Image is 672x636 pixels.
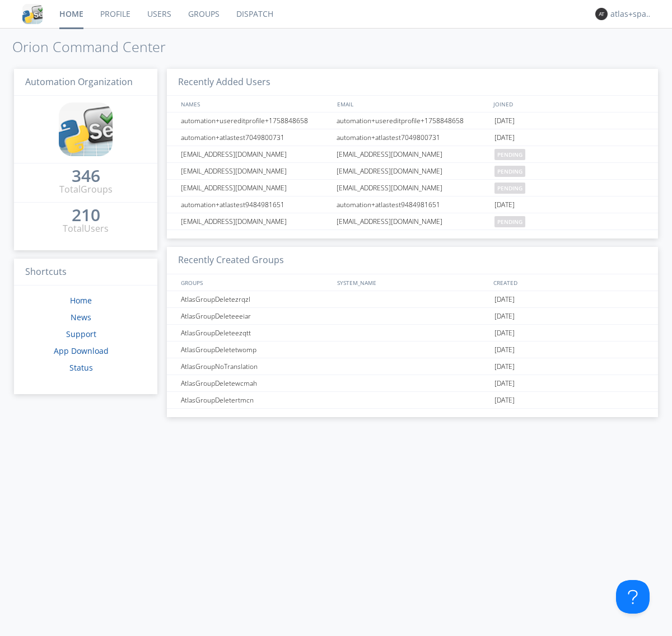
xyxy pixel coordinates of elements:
span: [DATE] [494,129,515,146]
div: 346 [72,170,100,181]
a: [EMAIL_ADDRESS][DOMAIN_NAME][EMAIL_ADDRESS][DOMAIN_NAME]pending [167,163,658,180]
div: AtlasGroupDeleteeeiar [178,308,333,324]
div: atlas+spanish0002 [610,8,652,20]
a: AtlasGroupNoTranslation[DATE] [167,358,658,375]
div: Total Users [63,222,109,235]
a: AtlasGroupDeletewcmah[DATE] [167,375,658,392]
span: [DATE] [494,358,515,375]
img: cddb5a64eb264b2086981ab96f4c1ba7 [59,102,113,156]
div: AtlasGroupDeletertmcn [178,392,333,408]
a: [EMAIL_ADDRESS][DOMAIN_NAME][EMAIL_ADDRESS][DOMAIN_NAME]pending [167,213,658,230]
div: [EMAIL_ADDRESS][DOMAIN_NAME] [178,213,333,230]
div: GROUPS [178,274,332,291]
span: pending [494,183,525,194]
a: Status [69,362,93,373]
span: [DATE] [494,342,515,358]
div: [EMAIL_ADDRESS][DOMAIN_NAME] [334,163,492,179]
a: AtlasGroupDeletezrqzl[DATE] [167,291,658,308]
a: [EMAIL_ADDRESS][DOMAIN_NAME][EMAIL_ADDRESS][DOMAIN_NAME]pending [167,180,658,197]
a: automation+atlastest7049800731automation+atlastest7049800731[DATE] [167,129,658,146]
div: [EMAIL_ADDRESS][DOMAIN_NAME] [178,146,333,162]
div: EMAIL [334,96,491,112]
a: 210 [72,209,100,222]
div: AtlasGroupDeleteezqtt [178,325,333,341]
span: [DATE] [494,325,515,342]
h3: Recently Added Users [167,69,658,96]
div: 210 [72,209,100,221]
div: automation+usereditprofile+1758848658 [334,113,492,129]
a: App Download [54,345,109,356]
span: [DATE] [494,375,515,392]
span: Automation Organization [25,76,133,88]
a: AtlasGroupDeletertmcn[DATE] [167,392,658,409]
span: pending [494,149,525,160]
span: [DATE] [494,291,515,308]
img: cddb5a64eb264b2086981ab96f4c1ba7 [22,4,43,24]
div: [EMAIL_ADDRESS][DOMAIN_NAME] [334,180,492,196]
div: NAMES [178,96,332,112]
a: News [71,312,91,322]
span: [DATE] [494,113,515,129]
iframe: Toggle Customer Support [616,580,650,614]
a: AtlasGroupDeletetwomp[DATE] [167,342,658,358]
a: [EMAIL_ADDRESS][DOMAIN_NAME][EMAIL_ADDRESS][DOMAIN_NAME]pending [167,146,658,163]
a: AtlasGroupDeleteeeiar[DATE] [167,308,658,325]
span: [DATE] [494,308,515,325]
a: Home [70,295,92,306]
div: SYSTEM_NAME [334,274,491,291]
a: Support [66,329,96,339]
span: [DATE] [494,392,515,409]
div: AtlasGroupDeletezrqzl [178,291,333,307]
div: automation+atlastest7049800731 [334,129,492,146]
div: [EMAIL_ADDRESS][DOMAIN_NAME] [334,213,492,230]
span: [DATE] [494,197,515,213]
div: automation+atlastest9484981651 [334,197,492,213]
h3: Shortcuts [14,259,157,286]
div: automation+usereditprofile+1758848658 [178,113,333,129]
a: automation+atlastest9484981651automation+atlastest9484981651[DATE] [167,197,658,213]
div: AtlasGroupDeletewcmah [178,375,333,391]
a: 346 [72,170,100,183]
div: automation+atlastest9484981651 [178,197,333,213]
div: Total Groups [59,183,113,196]
img: 373638.png [595,8,608,20]
div: automation+atlastest7049800731 [178,129,333,146]
span: pending [494,216,525,227]
div: AtlasGroupNoTranslation [178,358,333,375]
h3: Recently Created Groups [167,247,658,274]
div: [EMAIL_ADDRESS][DOMAIN_NAME] [178,180,333,196]
div: [EMAIL_ADDRESS][DOMAIN_NAME] [334,146,492,162]
div: JOINED [491,96,647,112]
div: AtlasGroupDeletetwomp [178,342,333,358]
a: automation+usereditprofile+1758848658automation+usereditprofile+1758848658[DATE] [167,113,658,129]
a: AtlasGroupDeleteezqtt[DATE] [167,325,658,342]
span: pending [494,166,525,177]
div: CREATED [491,274,647,291]
div: [EMAIL_ADDRESS][DOMAIN_NAME] [178,163,333,179]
